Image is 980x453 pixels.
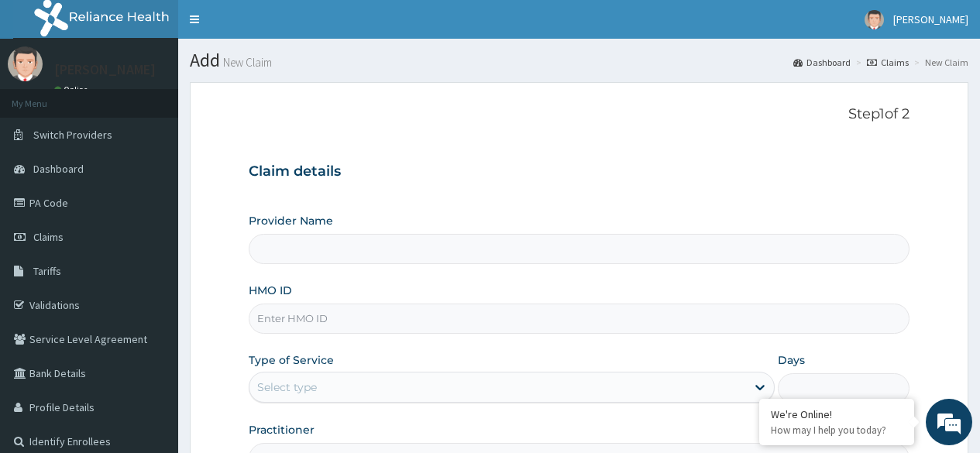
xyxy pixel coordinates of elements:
div: We're Online! [771,407,903,421]
small: New Claim [220,57,272,68]
a: Online [54,84,91,95]
li: New Claim [910,56,968,69]
img: User Image [8,46,43,81]
div: Select type [257,379,317,395]
label: Practitioner [249,422,315,438]
img: User Image [865,10,884,29]
label: Days [778,352,805,368]
p: Step 1 of 2 [249,106,910,123]
a: Dashboard [793,56,851,69]
span: Dashboard [33,162,84,176]
span: Tariffs [33,264,61,278]
label: Provider Name [249,213,333,228]
label: Type of Service [249,352,334,368]
p: How may I help you today? [771,424,903,437]
h3: Claim details [249,163,910,180]
span: Switch Providers [33,128,112,142]
p: [PERSON_NAME] [54,63,156,77]
span: [PERSON_NAME] [893,12,968,26]
h1: Add [190,50,968,70]
label: HMO ID [249,283,292,298]
input: Enter HMO ID [249,304,910,334]
span: Claims [33,230,64,244]
a: Claims [867,56,909,69]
